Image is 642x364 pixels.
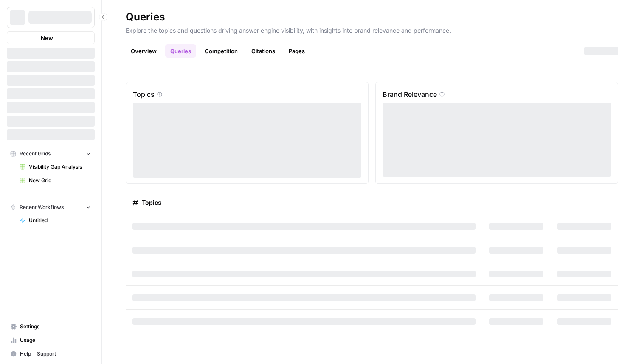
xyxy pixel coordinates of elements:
button: Recent Grids [7,147,95,160]
button: Recent Workflows [7,201,95,214]
span: Untitled [29,217,91,224]
a: Untitled [16,214,95,227]
a: Overview [126,44,162,58]
a: Competition [200,44,243,58]
a: Citations [246,44,280,58]
a: Visibility Gap Analysis [16,160,95,174]
div: Queries [126,10,165,24]
span: Recent Workflows [20,203,64,211]
span: New Grid [29,177,91,184]
a: Usage [7,333,95,347]
a: Pages [284,44,310,58]
p: Topics [133,89,155,99]
p: Brand Relevance [383,89,437,99]
p: Explore the topics and questions driving answer engine visibility, with insights into brand relev... [126,24,618,35]
a: New Grid [16,174,95,187]
button: New [7,31,95,44]
a: Settings [7,320,95,333]
span: Usage [20,336,91,344]
span: Settings [20,323,91,330]
button: Help + Support [7,347,95,361]
span: New [41,34,53,42]
a: Queries [165,44,196,58]
span: Help + Support [20,350,91,358]
span: Recent Grids [20,150,51,158]
span: Topics [142,198,161,207]
span: Visibility Gap Analysis [29,163,91,171]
